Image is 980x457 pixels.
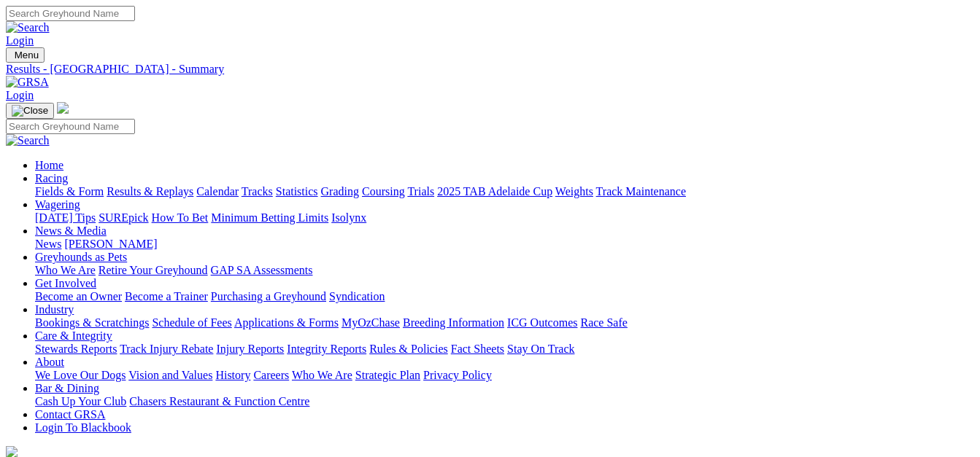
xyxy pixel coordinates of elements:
a: Strategic Plan [355,369,420,381]
a: 2025 TAB Adelaide Cup [437,185,552,198]
a: Become a Trainer [125,290,208,302]
a: Who We Are [35,264,96,276]
div: Wagering [35,211,974,224]
a: Fact Sheets [451,343,504,355]
a: Rules & Policies [369,343,448,355]
a: History [215,369,250,381]
a: ICG Outcomes [507,316,577,329]
a: Get Involved [35,277,96,289]
a: Coursing [362,185,405,198]
a: Cash Up Your Club [35,395,126,407]
a: Login [6,89,34,101]
a: Racing [35,172,68,184]
div: Industry [35,316,974,329]
a: Isolynx [331,211,366,224]
div: Bar & Dining [35,395,974,408]
input: Search [6,6,135,21]
a: About [35,356,64,368]
button: Toggle navigation [6,103,54,119]
img: logo-grsa-white.png [57,102,69,114]
img: Search [6,134,50,147]
a: Grading [321,185,359,198]
a: Chasers Restaurant & Function Centre [129,395,309,407]
a: Privacy Policy [423,369,492,381]
button: Toggle navigation [6,47,45,63]
div: About [35,369,974,382]
a: Who We Are [292,369,352,381]
span: Menu [15,50,39,60]
div: Racing [35,185,974,198]
a: Login [6,34,34,47]
a: [PERSON_NAME] [64,238,157,250]
a: Greyhounds as Pets [35,251,127,263]
a: Fields & Form [35,185,104,198]
a: Syndication [329,290,385,302]
a: Race Safe [580,316,627,329]
a: Contact GRSA [35,408,105,421]
a: Become an Owner [35,290,122,302]
a: GAP SA Assessments [211,264,313,276]
a: Injury Reports [216,343,284,355]
a: Stewards Reports [35,343,117,355]
a: Bookings & Scratchings [35,316,149,329]
a: Industry [35,303,74,316]
a: Weights [555,185,593,198]
a: Wagering [35,198,80,211]
a: SUREpick [99,211,148,224]
img: Close [12,105,48,117]
a: Care & Integrity [35,329,112,342]
a: We Love Our Dogs [35,369,126,381]
img: GRSA [6,76,49,89]
a: MyOzChase [342,316,400,329]
div: Greyhounds as Pets [35,264,974,277]
a: Home [35,159,63,171]
div: Care & Integrity [35,343,974,356]
a: Calendar [196,185,239,198]
a: Track Injury Rebate [120,343,213,355]
a: Results - [GEOGRAPHIC_DATA] - Summary [6,63,974,76]
a: Trials [407,185,434,198]
input: Search [6,119,135,134]
a: Stay On Track [507,343,574,355]
a: Integrity Reports [287,343,366,355]
div: News & Media [35,238,974,251]
a: News & Media [35,224,107,237]
img: Search [6,21,50,34]
a: Minimum Betting Limits [211,211,328,224]
a: Retire Your Greyhound [99,264,208,276]
a: [DATE] Tips [35,211,96,224]
a: Track Maintenance [596,185,686,198]
a: News [35,238,61,250]
a: Login To Blackbook [35,421,131,434]
a: Results & Replays [107,185,193,198]
div: Get Involved [35,290,974,303]
a: Statistics [276,185,318,198]
a: Applications & Forms [234,316,339,329]
a: Bar & Dining [35,382,99,394]
a: How To Bet [152,211,209,224]
a: Vision and Values [128,369,212,381]
a: Careers [253,369,289,381]
a: Schedule of Fees [152,316,231,329]
a: Purchasing a Greyhound [211,290,326,302]
a: Breeding Information [403,316,504,329]
a: Tracks [242,185,273,198]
